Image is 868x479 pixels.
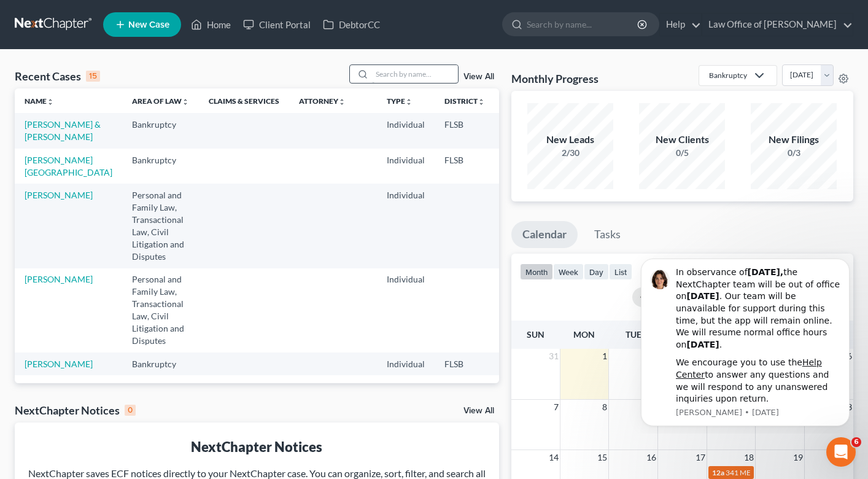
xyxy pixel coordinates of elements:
[25,96,54,106] a: Nameunfold_more
[751,133,837,147] div: New Filings
[601,400,608,415] span: 8
[622,247,868,434] iframe: Intercom notifications message
[47,98,54,106] i: unfold_more
[743,450,755,465] span: 18
[548,450,560,465] span: 14
[527,133,613,147] div: New Leads
[609,263,632,280] button: list
[317,14,386,36] a: DebtorCC
[726,468,773,477] span: 341 MEETING
[709,70,747,80] div: Bankruptcy
[405,98,413,106] i: unfold_more
[583,221,632,248] a: Tasks
[128,20,169,29] span: New Case
[495,352,556,375] td: 7
[25,119,101,142] a: [PERSON_NAME] & [PERSON_NAME]
[15,403,136,418] div: NextChapter Notices
[199,88,289,113] th: Claims & Services
[751,147,837,159] div: 0/3
[25,190,93,200] a: [PERSON_NAME]
[377,113,435,148] td: Individual
[122,149,199,184] td: Bankruptcy
[25,274,93,284] a: [PERSON_NAME]
[338,98,346,106] i: unfold_more
[639,133,725,147] div: New Clients
[377,184,435,268] td: Individual
[495,113,556,148] td: 7
[435,375,495,398] td: FLSB
[596,450,608,465] span: 15
[435,352,495,375] td: FLSB
[377,375,435,398] td: Individual
[132,96,189,106] a: Area of Lawunfold_more
[694,450,707,465] span: 17
[444,96,485,106] a: Districtunfold_more
[435,113,495,148] td: FLSB
[511,71,599,86] h3: Monthly Progress
[185,14,237,36] a: Home
[552,400,560,415] span: 7
[463,407,494,415] a: View All
[527,13,639,36] input: Search by name...
[851,437,861,447] span: 6
[377,352,435,375] td: Individual
[601,349,608,364] span: 1
[387,96,413,106] a: Typeunfold_more
[25,437,489,456] div: NextChapter Notices
[645,450,657,465] span: 16
[86,71,100,82] div: 15
[495,375,556,398] td: 7
[377,149,435,184] td: Individual
[553,263,584,280] button: week
[495,149,556,184] td: 7
[792,450,804,465] span: 19
[122,375,199,398] td: Bankruptcy
[478,98,485,106] i: unfold_more
[712,468,724,477] span: 12a
[573,329,595,340] span: Mon
[527,147,613,159] div: 2/30
[639,147,725,159] div: 0/5
[584,263,609,280] button: day
[125,405,136,416] div: 0
[122,184,199,268] td: Personal and Family Law, Transactional Law, Civil Litigation and Disputes
[435,149,495,184] td: FLSB
[527,329,544,340] span: Sun
[122,268,199,352] td: Personal and Family Law, Transactional Law, Civil Litigation and Disputes
[463,72,494,81] a: View All
[299,96,346,106] a: Attorneyunfold_more
[520,263,553,280] button: month
[372,65,458,83] input: Search by name...
[122,113,199,148] td: Bankruptcy
[25,155,112,177] a: [PERSON_NAME][GEOGRAPHIC_DATA]
[702,14,853,36] a: Law Office of [PERSON_NAME]
[548,349,560,364] span: 31
[25,381,93,392] a: [PERSON_NAME]
[182,98,189,106] i: unfold_more
[511,221,578,248] a: Calendar
[377,268,435,352] td: Individual
[237,14,317,36] a: Client Portal
[826,437,856,467] iframe: Intercom live chat
[660,14,701,36] a: Help
[15,69,100,84] div: Recent Cases
[122,352,199,375] td: Bankruptcy
[25,359,93,369] a: [PERSON_NAME]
